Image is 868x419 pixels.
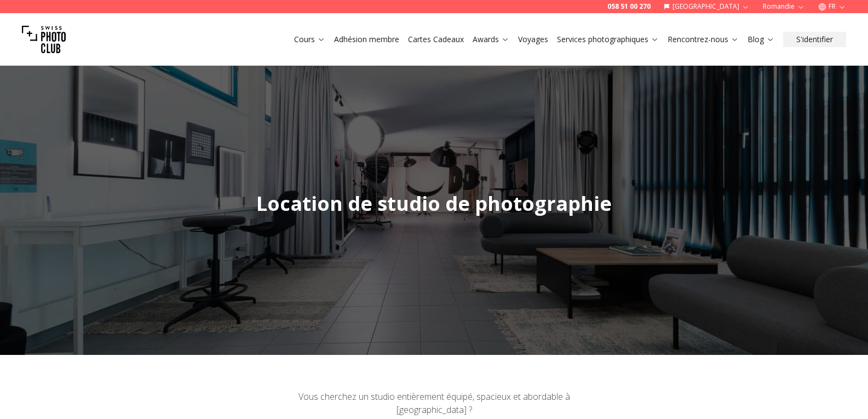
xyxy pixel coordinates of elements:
a: Awards [473,34,509,45]
a: Adhésion membre [334,34,399,45]
a: Rencontrez-nous [668,34,739,45]
button: Rencontrez-nous [663,32,743,47]
span: Location de studio de photographie [256,190,612,217]
button: Voyages [514,32,553,47]
a: Cours [294,34,325,45]
button: Cours [290,32,330,47]
button: Blog [743,32,779,47]
a: 058 51 00 270 [607,2,651,11]
a: Voyages [518,34,548,45]
a: Cartes Cadeaux [408,34,464,45]
a: Blog [748,34,774,45]
img: Swiss photo club [22,18,66,61]
button: Cartes Cadeaux [404,32,468,47]
button: Awards [468,32,514,47]
button: S'identifier [783,32,846,47]
a: Services photographiques [557,34,659,45]
button: Adhésion membre [330,32,404,47]
button: Services photographiques [553,32,663,47]
span: Vous cherchez un studio entièrement équipé, spacieux et abordable à [GEOGRAPHIC_DATA] ? [298,391,570,416]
